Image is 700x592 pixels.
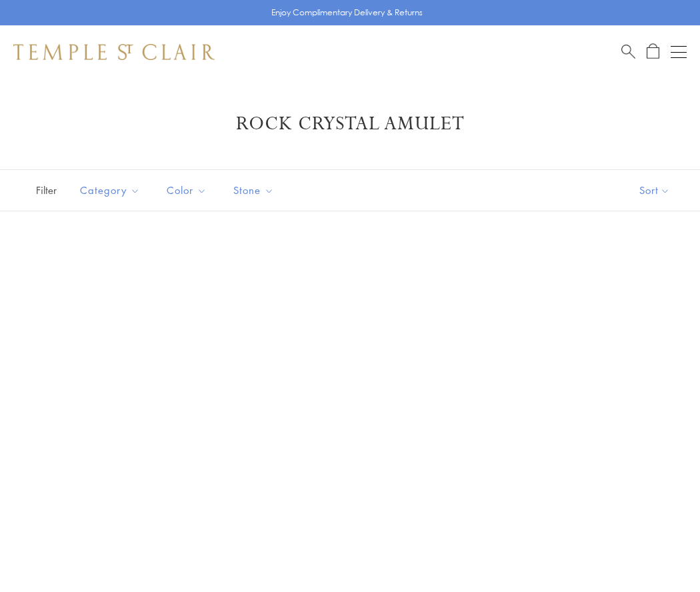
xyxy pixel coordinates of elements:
[70,175,150,205] button: Category
[647,43,659,60] a: Open Shopping Bag
[621,43,635,60] a: Search
[671,44,687,60] button: Open navigation
[73,182,150,199] span: Category
[223,175,284,205] button: Stone
[271,6,423,19] p: Enjoy Complimentary Delivery & Returns
[609,170,700,211] button: Show sort by
[157,175,217,205] button: Color
[160,182,217,199] span: Color
[13,44,215,60] img: Temple St. Clair
[227,182,284,199] span: Stone
[33,112,667,136] h1: Rock Crystal Amulet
